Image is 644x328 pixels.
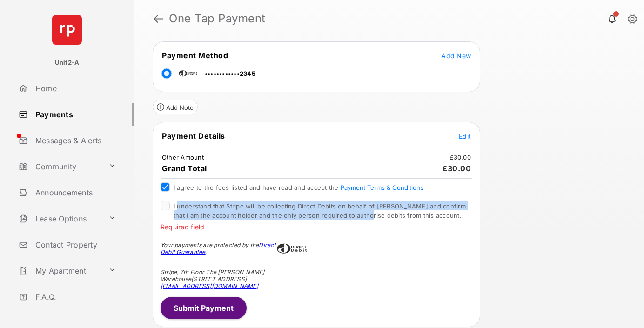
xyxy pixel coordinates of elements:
[205,70,255,77] span: ••••••••••••2345
[15,77,134,100] a: Home
[161,241,277,255] div: Your payments are protected by the .
[15,129,134,152] a: Messages & Alerts
[441,52,471,60] span: Add New
[459,132,471,140] span: Edit
[52,15,82,45] img: svg+xml;base64,PHN2ZyB4bWxucz0iaHR0cDovL3d3dy53My5vcmcvMjAwMC9zdmciIHdpZHRoPSI2NCIgaGVpZ2h0PSI2NC...
[15,286,134,308] a: F.A.Q.
[55,58,80,67] p: Unit2-A
[169,13,266,24] strong: One Tap Payment
[161,268,277,289] div: Stripe, 7th Floor The [PERSON_NAME] Warehouse [STREET_ADDRESS]
[161,153,204,161] td: Other Amount
[153,100,198,114] button: Add Note
[162,164,207,173] span: Grand Total
[15,208,105,230] a: Lease Options
[341,184,423,191] button: I agree to the fees listed and have read and accept the
[441,51,471,60] button: Add New
[174,202,466,219] span: I understand that Stripe will be collecting Direct Debits on behalf of [PERSON_NAME] and confirm ...
[459,131,471,141] button: Edit
[162,51,228,60] span: Payment Method
[162,131,225,141] span: Payment Details
[15,260,105,282] a: My Apartment
[161,241,276,255] a: Direct Debit Guarantee
[161,223,204,231] span: Required field
[15,103,134,126] a: Payments
[449,153,472,161] td: £30.00
[15,181,134,204] a: Announcements
[174,184,423,191] span: I agree to the fees listed and have read and accept the
[15,234,134,256] a: Contact Property
[15,155,105,178] a: Community
[443,164,471,173] span: £30.00
[161,297,247,319] button: Submit Payment
[161,282,258,289] a: [EMAIL_ADDRESS][DOMAIN_NAME]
